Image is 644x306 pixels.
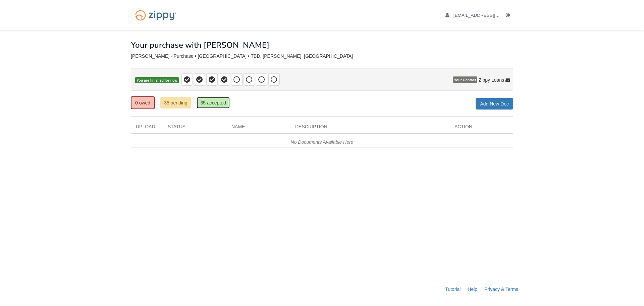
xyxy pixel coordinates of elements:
[484,287,518,292] a: Privacy & Terms
[131,53,513,59] div: [PERSON_NAME] - Purchase • [GEOGRAPHIC_DATA] • TBD, [PERSON_NAME], [GEOGRAPHIC_DATA]
[197,97,229,108] a: 35 accepted
[449,123,513,133] div: Action
[453,13,530,18] span: ajakkcarr@gmail.com
[476,98,513,110] a: Add New Doc
[163,123,226,133] div: Status
[160,97,191,108] a: 35 pending
[131,41,269,49] h1: Your purchase with [PERSON_NAME]
[131,123,163,133] div: Upload
[445,13,530,19] a: edit profile
[131,7,181,24] img: Logo
[290,123,449,133] div: Description
[135,77,179,84] span: You are finished for now
[445,287,461,292] a: Tutorial
[131,96,155,109] a: 0 owed
[479,77,504,83] span: Zippy Loans
[226,123,290,133] div: Name
[506,13,513,19] a: Log out
[291,139,354,145] em: No Documents Available Here
[468,287,477,292] a: Help
[453,77,477,83] span: Your Contact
